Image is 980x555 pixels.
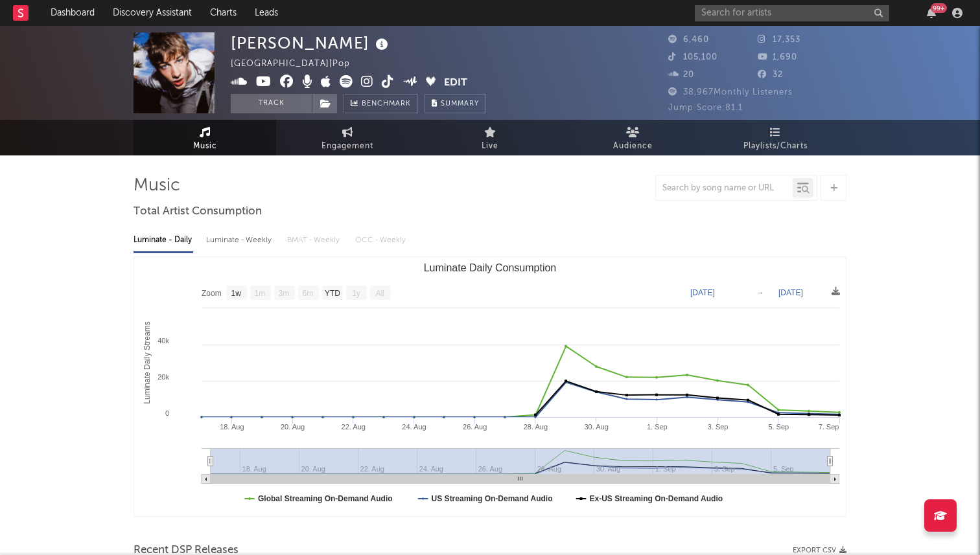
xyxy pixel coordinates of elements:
span: Benchmark [362,96,411,112]
input: Search by song name or URL [656,183,793,194]
span: Music [193,139,217,154]
span: 105,100 [668,53,717,62]
span: 38,967 Monthly Listeners [668,88,793,96]
text: [DATE] [690,288,715,297]
text: 6m [303,289,314,298]
text: 22. Aug [342,423,366,431]
text: [DATE] [778,288,803,297]
text: 1. Sep [647,423,668,431]
text: All [375,289,384,298]
text: 1w [231,289,242,298]
span: Audience [613,139,653,154]
span: 20 [668,71,694,79]
text: 18. Aug [220,423,244,431]
text: → [756,288,764,297]
text: 30. Aug [584,423,608,431]
span: Total Artist Consumption [134,204,262,220]
span: Live [482,139,498,154]
button: Edit [444,75,467,91]
text: 20. Aug [281,423,305,431]
text: 1m [255,289,266,298]
text: 28. Aug [524,423,548,431]
div: Luminate - Daily [134,229,193,251]
text: Luminate Daily Streams [143,321,152,403]
svg: Luminate Daily Consumption [134,257,846,516]
a: Playlists/Charts [704,120,846,155]
button: 99+ [927,8,936,18]
a: Music [134,120,276,155]
span: 17,353 [758,36,800,44]
a: Benchmark [344,94,418,113]
text: 1y [352,289,360,298]
a: Engagement [276,120,419,155]
text: Zoom [202,289,222,298]
span: Playlists/Charts [743,139,808,154]
div: Luminate - Weekly [206,229,274,251]
text: 5. Sep [768,423,789,431]
div: [PERSON_NAME] [231,32,391,54]
a: Audience [561,120,704,155]
text: 26. Aug [463,423,487,431]
text: Global Streaming On-Demand Audio [258,494,393,503]
text: 0 [165,409,169,417]
div: [GEOGRAPHIC_DATA] | Pop [231,56,365,72]
a: Live [419,120,561,155]
input: Search for artists [695,5,889,21]
button: Export CSV [793,547,846,554]
span: 32 [758,71,783,79]
text: 7. Sep [819,423,839,431]
button: Summary [425,94,486,113]
text: 3. Sep [708,423,729,431]
div: 99 + [931,3,947,13]
text: 24. Aug [402,423,426,431]
span: Summary [441,100,479,108]
text: 3m [279,289,290,298]
span: Engagement [321,139,373,154]
span: 1,690 [758,53,797,62]
text: 20k [157,373,169,381]
text: Ex-US Streaming On-Demand Audio [590,494,723,503]
span: 6,460 [668,36,709,44]
button: Track [231,94,312,113]
span: Jump Score: 81.1 [668,104,743,112]
text: 40k [157,337,169,345]
text: US Streaming On-Demand Audio [432,494,553,503]
text: YTD [325,289,340,298]
text: Luminate Daily Consumption [424,262,557,273]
